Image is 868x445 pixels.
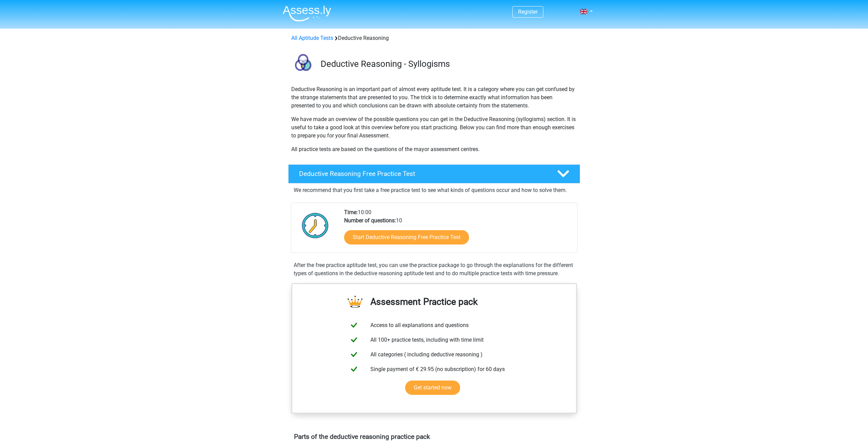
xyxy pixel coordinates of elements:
div: 10:00 10 [339,208,577,253]
p: We have made an overview of the possible questions you can get in the Deductive Reasoning (syllog... [291,115,577,140]
img: Clock [298,208,333,242]
img: deductive reasoning [289,50,318,79]
h4: Parts of the deductive reasoning practice pack [294,433,574,441]
p: We recommend that you first take a free practice test to see what kinds of questions occur and ho... [294,186,575,194]
b: Time: [344,209,358,216]
h4: Deductive Reasoning Free Practice Test [299,170,546,178]
b: Number of questions: [344,217,396,224]
p: Deductive Reasoning is an important part of almost every aptitude test. It is a category where yo... [291,85,577,110]
a: Start Deductive Reasoning Free Practice Test [344,230,469,244]
div: Deductive Reasoning [289,34,580,42]
a: All Aptitude Tests [291,35,333,41]
a: Register [518,9,538,15]
img: Assessly [283,5,331,21]
h3: Deductive Reasoning - Syllogisms [321,59,575,69]
p: All practice tests are based on the questions of the mayor assessment centres. [291,145,577,153]
a: Deductive Reasoning Free Practice Test [285,164,583,183]
a: Get started now [405,381,460,395]
div: After the free practice aptitude test, you can use the practice package to go through the explana... [291,261,577,278]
